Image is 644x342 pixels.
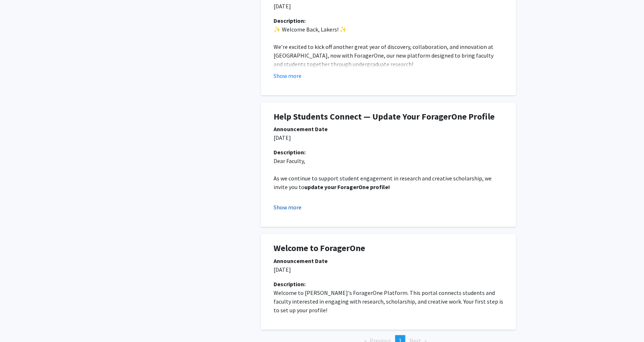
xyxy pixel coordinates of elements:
div: Announcement Date [274,256,503,265]
h1: Help Students Connect — Update Your ForagerOne Profile [274,112,503,122]
p: Dear Faculty, [274,157,503,165]
strong: update your ForagerOne profile! [304,183,390,191]
button: Show more [274,71,302,80]
div: Description: [274,148,503,157]
p: Welcome to [PERSON_NAME]'s ForagerOne Platform. This portal connects students and faculty interes... [274,288,503,314]
p: [DATE] [274,2,503,11]
p: ✨ Welcome Back, Lakers! ✨ [274,25,503,34]
p: [DATE] [274,133,503,142]
p: As we continue to support student engagement in research and creative scholarship, we invite you to [274,174,503,191]
p: We’re excited to kick off another great year of discovery, collaboration, and innovation at [GEOG... [274,42,503,68]
p: [DATE] [274,265,503,274]
button: Show more [274,203,302,212]
div: Description: [274,280,503,288]
iframe: Chat [5,309,31,337]
div: Description: [274,16,503,25]
div: Announcement Date [274,125,503,133]
h1: Welcome to ForagerOne [274,243,503,254]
